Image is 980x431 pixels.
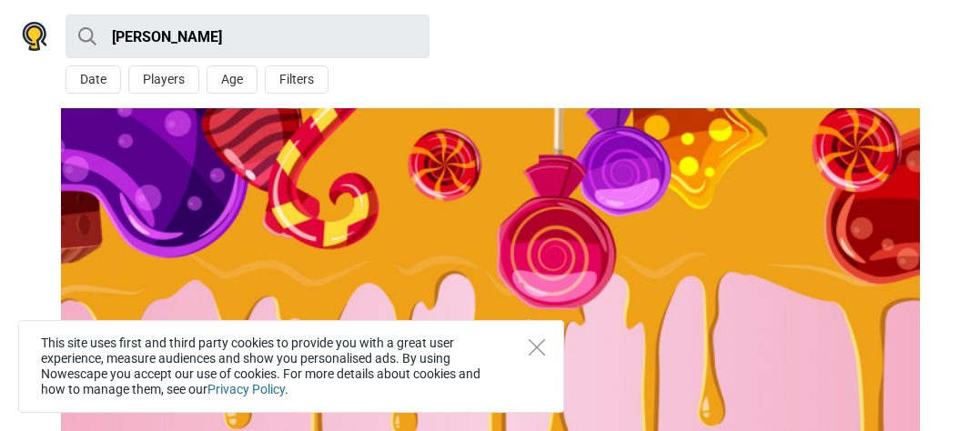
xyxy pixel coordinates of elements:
[18,320,564,413] div: This site uses first and third party cookies to provide you with a great user experience, measure...
[207,65,258,94] button: Age
[22,22,47,51] img: Nowescape logo
[128,65,199,94] button: Players
[66,15,429,58] input: try “London”
[207,382,285,396] a: Privacy Policy
[66,65,121,94] button: Date
[265,65,328,94] button: Filters
[529,339,545,356] button: Close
